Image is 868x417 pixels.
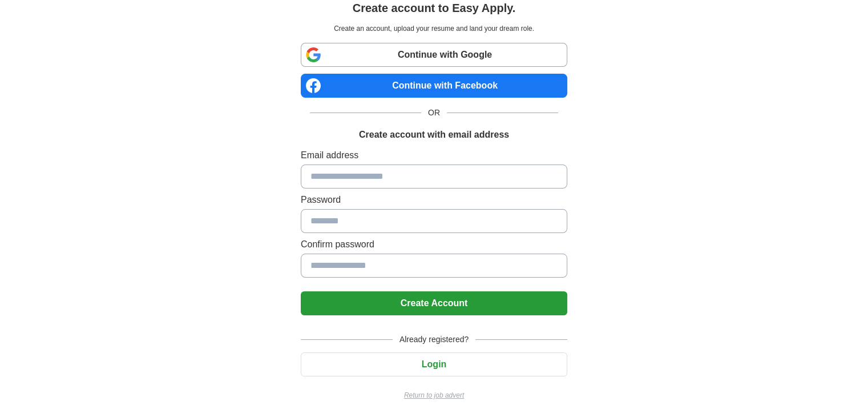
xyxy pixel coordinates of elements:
[303,23,565,34] p: Create an account, upload your resume and land your dream role.
[301,238,567,251] label: Confirm password
[301,359,567,369] a: Login
[301,149,567,162] label: Email address
[301,74,567,98] a: Continue with Facebook
[393,334,475,346] span: Already registered?
[301,291,567,315] button: Create Account
[359,128,509,142] h1: Create account with email address
[301,390,567,400] a: Return to job advert
[301,352,567,376] button: Login
[421,107,447,119] span: OR
[301,193,567,207] label: Password
[301,43,567,67] a: Continue with Google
